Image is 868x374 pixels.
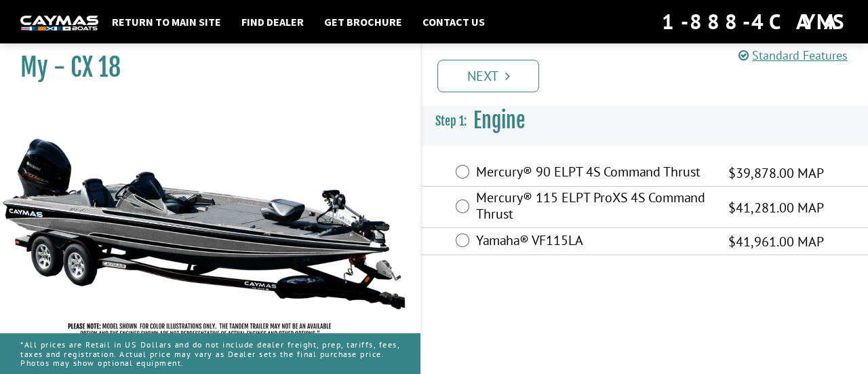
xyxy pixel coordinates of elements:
label: Mercury® 115 ELPT ProXS 4S Command Thrust [476,189,711,225]
label: Mercury® 90 ELPT 4S Command Thrust [476,164,711,183]
a: Next [437,60,539,92]
span: $41,961.00 MAP [728,231,824,252]
p: *All prices are Retail in US Dollars and do not include dealer freight, prep, tariffs, fees, taxe... [20,333,400,374]
a: Return to main site [105,13,228,31]
div: 1-888-4CAYMAS [662,7,848,37]
span: $39,878.00 MAP [728,163,824,183]
span: $41,281.00 MAP [728,198,824,218]
h3: Engine [422,96,868,146]
h1: My - CX 18 [20,52,387,83]
a: Contact Us [416,13,492,31]
a: Standard Features [738,48,848,63]
a: Get Brochure [317,13,409,31]
label: Yamaha® VF115LA [476,232,711,252]
a: Find Dealer [235,13,311,31]
img: white-logo-c9c8dbefe5ff5ceceb0f0178aa75bf4bb51f6bca0971e226c86eb53dfe498488.png [20,16,98,30]
ul: Pagination [434,58,868,92]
